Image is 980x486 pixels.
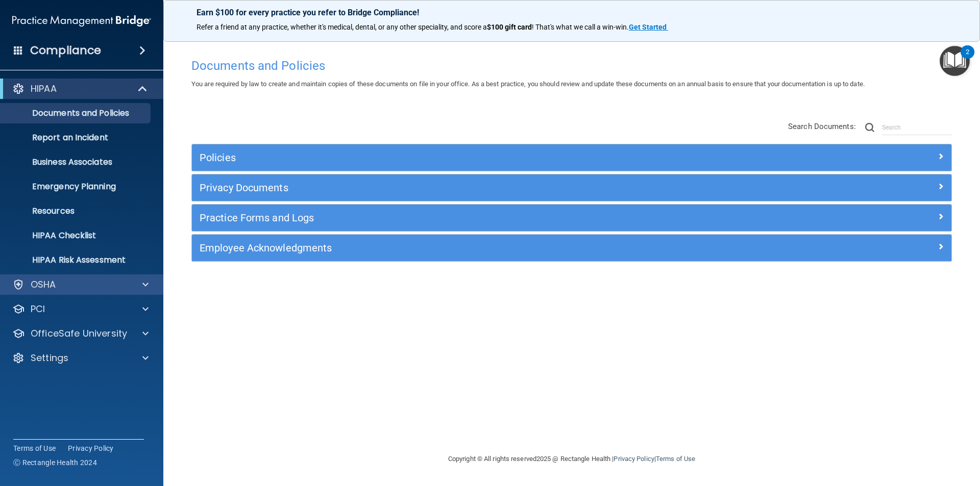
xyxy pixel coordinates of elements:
[12,278,149,291] a: OSHA
[12,83,148,95] a: HIPAA
[200,149,944,166] a: Policies
[31,278,56,291] p: OSHA
[7,206,146,216] p: Resources
[68,443,114,453] a: Privacy Policy
[12,303,149,315] a: PCI
[13,443,56,453] a: Terms of Use
[197,23,487,31] span: Refer a friend at any practice, whether it's medical, dental, or any other speciality, and score a
[31,327,127,340] p: OfficeSafe University
[197,8,947,17] p: Earn $100 for every practice you refer to Bridge Compliance!
[30,43,101,58] h4: Compliance
[532,23,629,31] span: ! That's what we call a win-win.
[13,457,97,468] span: Ⓒ Rectangle Health 2024
[7,255,146,265] p: HIPAA Risk Assessment
[31,303,45,315] p: PCI
[614,455,654,463] a: Privacy Policy
[31,352,68,364] p: Settings
[12,327,149,340] a: OfficeSafe University
[788,122,856,131] span: Search Documents:
[200,242,754,253] h5: Employee Acknowledgments
[7,231,146,241] p: HIPAA Checklist
[7,133,146,143] p: Report an Incident
[865,123,874,132] img: ic-search.3b580494.png
[629,23,667,31] strong: Get Started
[7,157,146,167] p: Business Associates
[200,152,754,163] h5: Policies
[191,59,952,72] h4: Documents and Policies
[656,455,695,463] a: Terms of Use
[940,46,970,76] button: Open Resource Center, 2 new notifications
[200,240,944,256] a: Employee Acknowledgments
[200,212,754,223] h5: Practice Forms and Logs
[882,120,952,135] input: Search
[12,352,149,364] a: Settings
[200,210,944,226] a: Practice Forms and Logs
[12,11,151,31] img: PMB logo
[7,108,146,118] p: Documents and Policies
[7,182,146,192] p: Emergency Planning
[487,23,532,31] strong: $100 gift card
[191,80,865,88] span: You are required by law to create and maintain copies of these documents on file in your office. ...
[629,23,668,31] a: Get Started
[31,83,57,95] p: HIPAA
[200,180,944,196] a: Privacy Documents
[200,182,754,193] h5: Privacy Documents
[385,443,758,475] div: Copyright © All rights reserved 2025 @ Rectangle Health | |
[966,52,969,65] div: 2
